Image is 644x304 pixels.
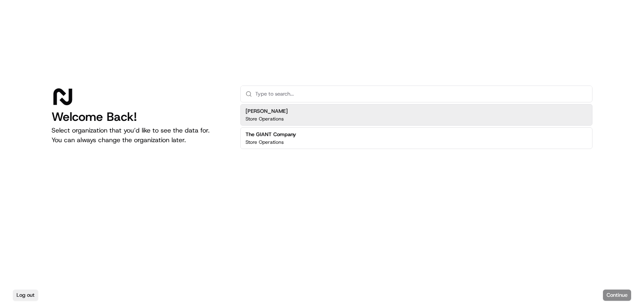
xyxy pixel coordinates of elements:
p: Store Operations [246,139,284,145]
p: Select organization that you’d like to see the data for. You can always change the organization l... [52,126,227,145]
div: Suggestions [240,102,592,151]
input: Type to search... [255,86,587,102]
h1: Welcome Back! [52,110,227,124]
h2: The GIANT Company [246,131,296,138]
button: Log out [13,290,38,301]
p: Store Operations [246,116,284,122]
h2: [PERSON_NAME] [246,108,288,115]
